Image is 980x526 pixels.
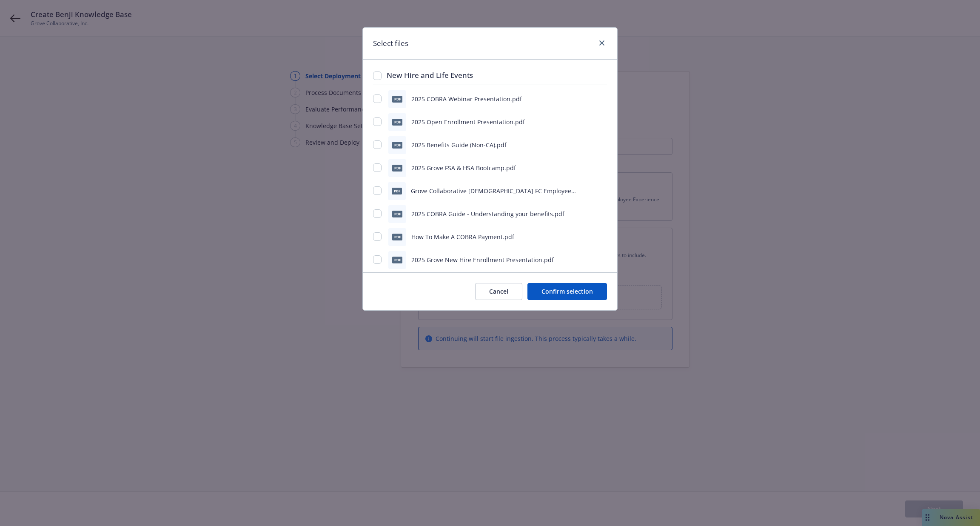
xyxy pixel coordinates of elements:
[597,38,607,48] a: close
[392,165,402,171] span: pdf
[392,188,402,194] span: pdf
[527,283,607,300] button: Confirm selection
[411,141,507,149] span: 2025 Benefits Guide (Non-CA).pdf
[392,211,402,217] span: pdf
[411,187,576,204] span: Grove Collaborative [DEMOGRAPHIC_DATA] FC Employee Handbook.pdf
[411,164,516,172] span: 2025 Grove FSA & HSA Bootcamp.pdf
[392,119,402,125] span: pdf
[475,283,522,300] button: Cancel
[411,233,514,241] span: How To Make A COBRA Payment.pdf
[411,210,564,218] span: 2025 COBRA Guide - Understanding your benefits.pdf
[392,257,402,263] span: pdf
[392,96,402,102] span: pdf
[411,118,525,126] span: 2025 Open Enrollment Presentation.pdf
[392,234,402,240] span: pdf
[392,142,402,148] span: pdf
[411,95,522,103] span: 2025 COBRA Webinar Presentation.pdf
[387,70,473,81] h3: New Hire and Life Events
[373,38,408,49] h1: Select files
[411,256,554,264] span: 2025 Grove New Hire Enrollment Presentation.pdf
